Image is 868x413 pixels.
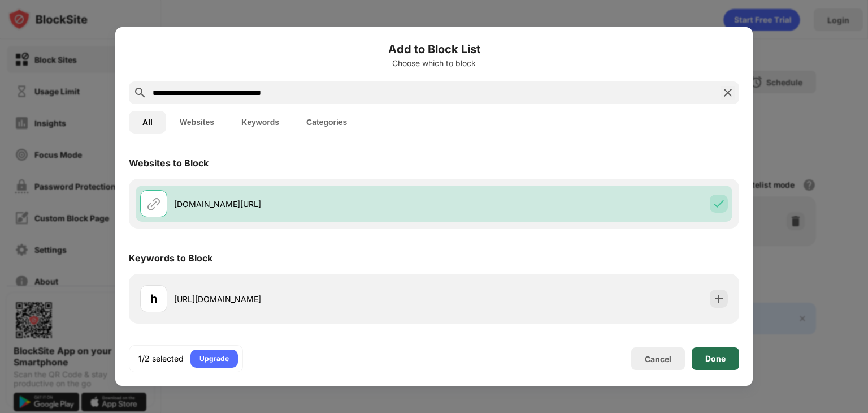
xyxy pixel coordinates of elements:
button: Categories [293,111,361,134]
img: url.svg [147,197,160,210]
div: Cancel [645,354,671,364]
img: search-close [721,86,735,100]
div: Keywords to Block [129,252,212,264]
div: Choose which to block [129,59,739,68]
div: Websites to Block [129,157,209,169]
h6: Add to Block List [129,41,739,58]
div: [DOMAIN_NAME][URL] [174,198,434,210]
div: [URL][DOMAIN_NAME] [174,293,434,305]
div: h [150,290,157,307]
div: Upgrade [199,353,229,364]
button: All [129,111,166,134]
button: Keywords [228,111,293,134]
button: Websites [166,111,228,134]
div: Done [705,354,726,363]
img: search.svg [133,86,147,100]
div: 1/2 selected [138,353,184,364]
